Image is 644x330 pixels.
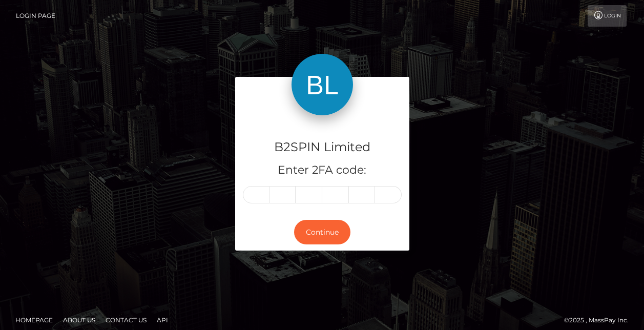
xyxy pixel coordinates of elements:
[59,312,99,328] a: About Us
[292,54,353,115] img: B2SPIN Limited
[153,312,172,328] a: API
[101,312,151,328] a: Contact Us
[11,312,57,328] a: Homepage
[588,5,627,27] a: Login
[294,220,350,245] button: Continue
[16,5,55,27] a: Login Page
[564,315,636,326] div: © 2025 , MassPay Inc.
[243,162,402,178] h5: Enter 2FA code:
[243,138,402,156] h4: B2SPIN Limited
